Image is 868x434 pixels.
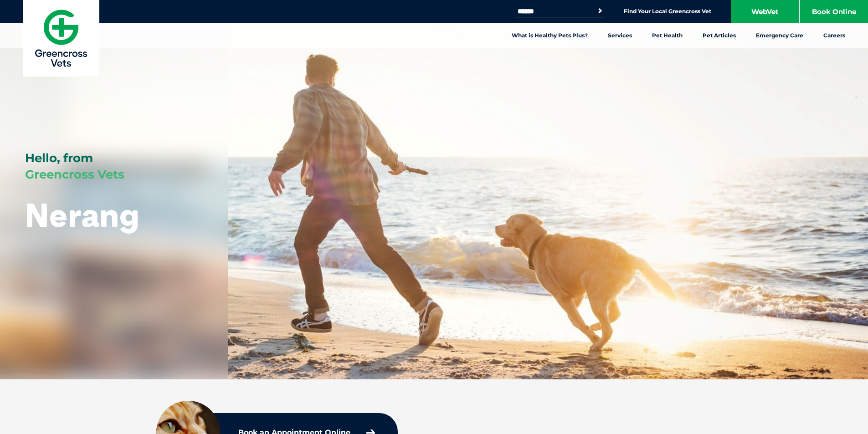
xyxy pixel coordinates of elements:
[25,151,93,165] span: Hello, from
[624,8,711,15] a: Find Your Local Greencross Vet
[693,23,746,48] a: Pet Articles
[25,197,139,233] h1: Nerang
[642,23,693,48] a: Pet Health
[596,6,605,15] button: Search
[25,167,124,182] span: Greencross Vets
[746,23,813,48] a: Emergency Care
[813,23,855,48] a: Careers
[598,23,642,48] a: Services
[502,23,598,48] a: What is Healthy Pets Plus?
